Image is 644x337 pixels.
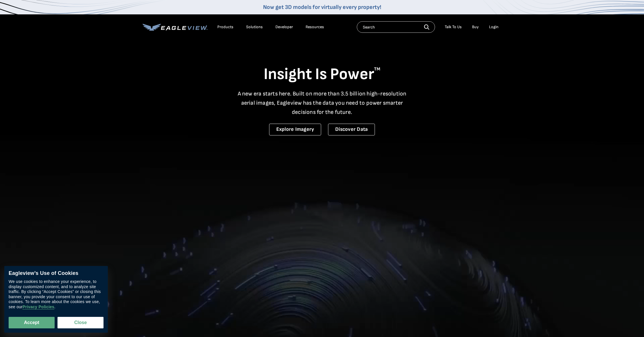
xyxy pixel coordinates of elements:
[472,24,479,30] a: Buy
[445,24,462,30] div: Talk To Us
[217,24,233,30] div: Products
[9,317,55,328] button: Accept
[143,64,501,85] h1: Insight Is Power
[22,305,54,310] a: Privacy Policies
[357,21,435,33] input: Search
[328,124,375,135] a: Discover Data
[275,24,293,30] a: Developer
[9,279,103,310] div: We use cookies to enhance your experience, to display customized content, and to analyze site tra...
[9,270,103,277] div: Eagleview’s Use of Cookies
[489,24,499,30] div: Login
[269,124,321,135] a: Explore Imagery
[246,24,263,30] div: Solutions
[374,66,380,72] sup: TM
[57,317,103,328] button: Close
[234,89,410,117] p: A new era starts here. Built on more than 3.5 billion high-resolution aerial images, Eagleview ha...
[263,4,381,11] a: Now get 3D models for virtually every property!
[306,24,324,30] div: Resources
